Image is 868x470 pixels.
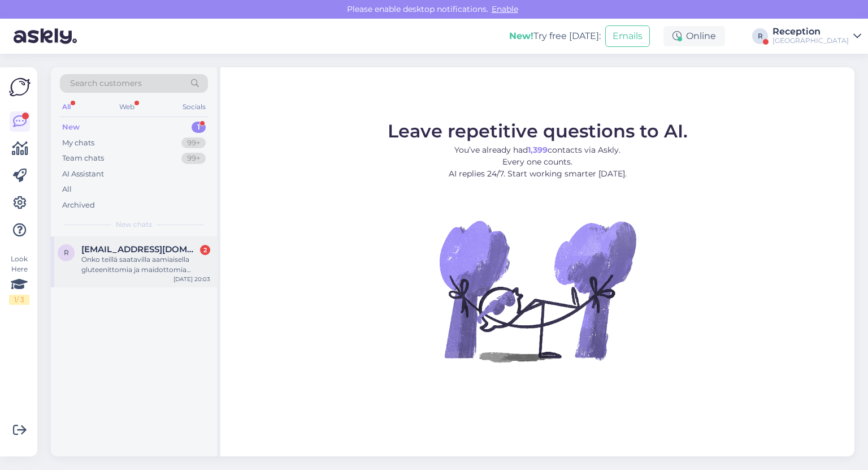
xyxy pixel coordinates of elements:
[509,31,533,41] b: New!
[488,4,522,14] span: Enable
[62,153,104,164] div: Team chats
[509,29,601,43] div: Try free [DATE]:
[64,248,69,257] span: r
[388,144,688,180] p: You’ve already had contacts via Askly. Every one counts. AI replies 24/7. Start working smarter [...
[60,100,73,114] div: All
[605,25,650,47] button: Emails
[62,169,104,180] div: AI Assistant
[9,76,31,98] img: Askly Logo
[9,295,29,305] div: 1 / 3
[70,77,142,89] span: Search customers
[772,27,861,45] a: Reception[GEOGRAPHIC_DATA]
[173,275,210,283] div: [DATE] 20:03
[200,245,210,255] div: 2
[192,122,206,133] div: 1
[81,255,210,275] div: Onko teillä saatavilla aamiaisella gluteenittomia ja maidottomia vaihtoehtoja lapselle?
[9,254,29,305] div: Look Here
[772,36,849,45] div: [GEOGRAPHIC_DATA]
[62,122,80,133] div: New
[62,184,72,195] div: All
[62,200,95,211] div: Archived
[181,153,206,164] div: 99+
[116,219,152,230] span: New chats
[388,120,688,142] span: Leave repetitive questions to AI.
[436,189,639,393] img: No Chat active
[117,100,137,114] div: Web
[752,28,768,44] div: R
[180,100,208,114] div: Socials
[81,244,199,255] span: raty.maiju@gmail.com
[528,145,548,155] b: 1,399
[663,26,725,46] div: Online
[62,137,94,149] div: My chats
[772,27,849,36] div: Reception
[181,137,206,149] div: 99+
